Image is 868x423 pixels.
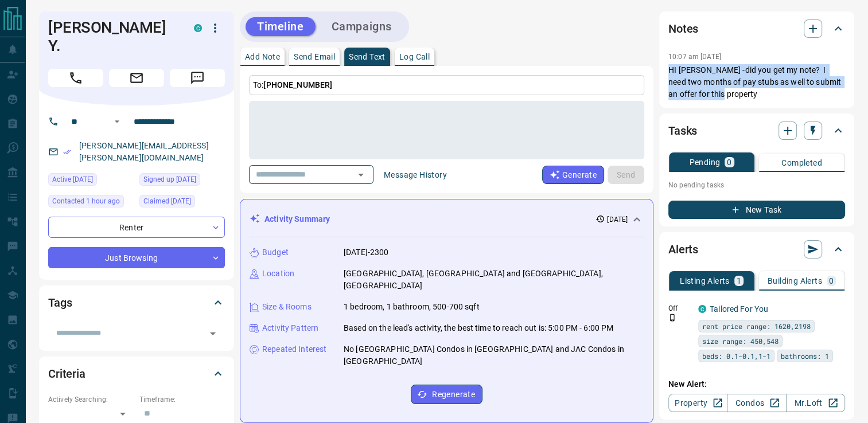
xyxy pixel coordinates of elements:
[262,343,326,355] p: Repeated Interest
[63,148,71,156] svg: Email Verified
[262,301,312,313] p: Size & Rooms
[768,277,822,285] p: Building Alerts
[786,394,845,412] a: Mr.Loft
[79,141,209,162] a: [PERSON_NAME][EMAIL_ADDRESS][PERSON_NAME][DOMAIN_NAME]
[668,53,721,61] p: 10:07 am [DATE]
[349,53,386,61] p: Send Text
[52,174,93,185] span: Active [DATE]
[689,158,720,166] p: Pending
[249,75,644,95] p: To:
[48,394,134,405] p: Actively Searching:
[344,343,644,367] p: No [GEOGRAPHIC_DATA] Condos in [GEOGRAPHIC_DATA] and JAC Condos in [GEOGRAPHIC_DATA]
[48,293,72,312] h2: Tags
[668,177,845,194] p: No pending tasks
[139,173,225,189] div: Fri May 02 2025
[737,277,741,285] p: 1
[250,209,644,230] div: Activity Summary[DATE]
[48,247,225,268] div: Just Browsing
[246,17,316,36] button: Timeline
[727,158,731,166] p: 0
[48,69,103,87] span: Call
[139,195,225,211] div: Sat May 03 2025
[377,166,454,184] button: Message History
[139,394,225,405] p: Timeframe:
[781,159,822,167] p: Completed
[262,268,294,280] p: Location
[668,122,697,140] h2: Tasks
[668,240,698,258] h2: Alerts
[668,15,845,42] div: Notes
[668,64,845,100] p: HI [PERSON_NAME] -did you get my note? I need two months of pay stubs as well to submit an offer ...
[668,236,845,263] div: Alerts
[48,365,85,383] h2: Criteria
[109,69,164,87] span: Email
[702,350,770,362] span: beds: 0.1-0.1,1-1
[143,174,196,185] span: Signed up [DATE]
[264,213,330,225] p: Activity Summary
[668,117,845,144] div: Tasks
[344,246,388,258] p: [DATE]-2300
[48,217,225,238] div: Renter
[48,289,225,316] div: Tags
[245,53,280,61] p: Add Note
[48,173,134,189] div: Fri Aug 15 2025
[262,322,318,334] p: Activity Pattern
[110,115,124,128] button: Open
[668,303,691,314] p: Off
[668,201,845,219] button: New Task
[294,53,335,61] p: Send Email
[680,277,730,285] p: Listing Alerts
[607,214,628,225] p: [DATE]
[668,394,727,412] a: Property
[399,53,430,61] p: Log Call
[710,304,768,314] a: Tailored For You
[48,195,134,211] div: Sun Aug 17 2025
[668,314,676,322] svg: Push Notification Only
[320,17,403,36] button: Campaigns
[668,19,698,38] h2: Notes
[48,18,177,55] h1: [PERSON_NAME] Y.
[344,268,644,292] p: [GEOGRAPHIC_DATA], [GEOGRAPHIC_DATA] and [GEOGRAPHIC_DATA], [GEOGRAPHIC_DATA]
[205,326,221,342] button: Open
[344,322,613,334] p: Based on the lead's activity, the best time to reach out is: 5:00 PM - 6:00 PM
[702,320,811,332] span: rent price range: 1620,2198
[48,360,225,387] div: Criteria
[727,394,786,412] a: Condos
[829,277,834,285] p: 0
[698,305,706,313] div: condos.ca
[170,69,225,87] span: Message
[668,378,845,390] p: New Alert:
[781,350,829,362] span: bathrooms: 1
[344,301,480,313] p: 1 bedroom, 1 bathroom, 500-700 sqft
[263,80,332,89] span: [PHONE_NUMBER]
[702,335,779,347] span: size range: 450,548
[542,166,604,184] button: Generate
[143,195,191,207] span: Claimed [DATE]
[411,385,482,404] button: Regenerate
[52,195,120,207] span: Contacted 1 hour ago
[194,24,202,32] div: condos.ca
[262,246,289,258] p: Budget
[353,167,369,183] button: Open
